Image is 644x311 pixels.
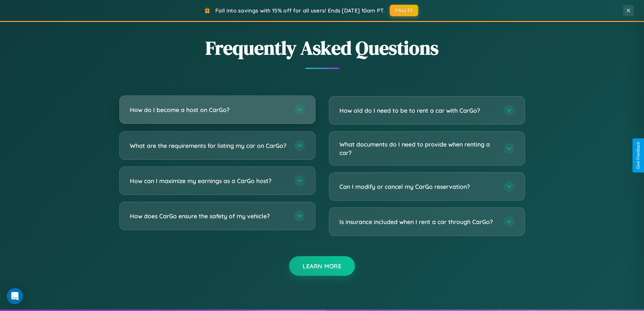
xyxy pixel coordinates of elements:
h2: Frequently Asked Questions [119,35,525,61]
h3: How does CarGo ensure the safety of my vehicle? [130,212,287,220]
h3: What documents do I need to provide when renting a car? [339,140,497,157]
h3: How do I become a host on CarGo? [130,106,287,114]
button: Learn More [289,256,355,276]
div: Open Intercom Messenger [7,288,23,304]
h3: What are the requirements for listing my car on CarGo? [130,141,287,150]
button: FALL15 [390,5,418,16]
h3: Can I modify or cancel my CarGo reservation? [339,182,497,191]
div: Give Feedback [636,142,641,169]
span: Fall into savings with 15% off for all users! Ends [DATE] 10am PT. [215,7,385,14]
h3: Is insurance included when I rent a car through CarGo? [339,218,497,226]
h3: How can I maximize my earnings as a CarGo host? [130,177,287,185]
h3: How old do I need to be to rent a car with CarGo? [339,106,497,115]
